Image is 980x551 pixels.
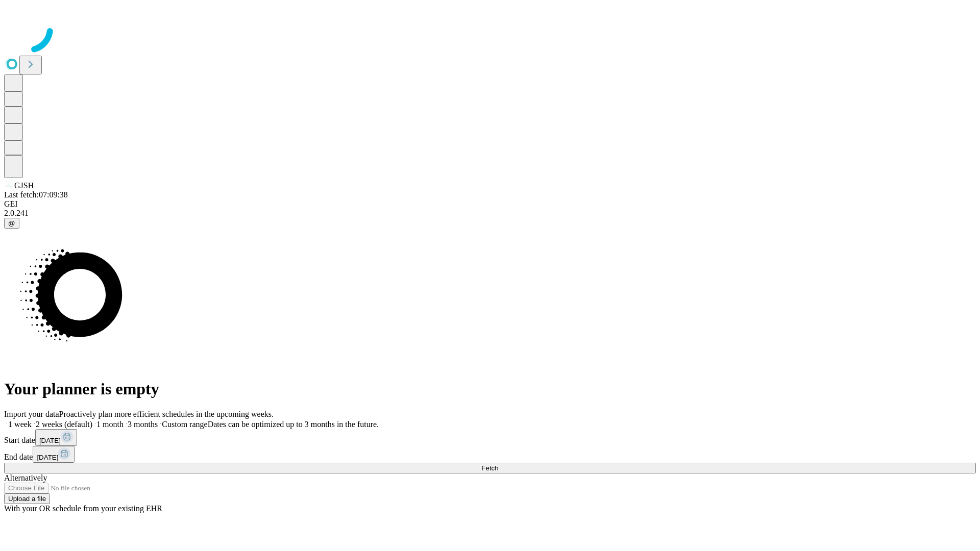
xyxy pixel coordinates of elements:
[4,429,976,446] div: Start date
[4,199,976,209] div: GEI
[4,190,68,199] span: Last fetch: 07:09:38
[8,219,15,227] span: @
[4,463,976,473] button: Fetch
[4,446,976,463] div: End date
[208,420,379,429] span: Dates can be optimized up to 3 months in the future.
[39,437,61,444] span: [DATE]
[4,410,59,418] span: Import your data
[37,454,58,461] span: [DATE]
[4,218,19,229] button: @
[4,504,162,513] span: With your OR schedule from your existing EHR
[59,410,274,418] span: Proactively plan more efficient schedules in the upcoming weeks.
[96,420,124,429] span: 1 month
[481,464,498,472] span: Fetch
[14,181,34,190] span: GJSH
[36,420,92,429] span: 2 weeks (default)
[162,420,207,429] span: Custom range
[128,420,158,429] span: 3 months
[4,209,976,218] div: 2.0.241
[4,380,976,398] h1: Your planner is empty
[35,429,77,446] button: [DATE]
[4,473,47,482] span: Alternatively
[8,420,32,429] span: 1 week
[4,493,50,504] button: Upload a file
[33,446,75,463] button: [DATE]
